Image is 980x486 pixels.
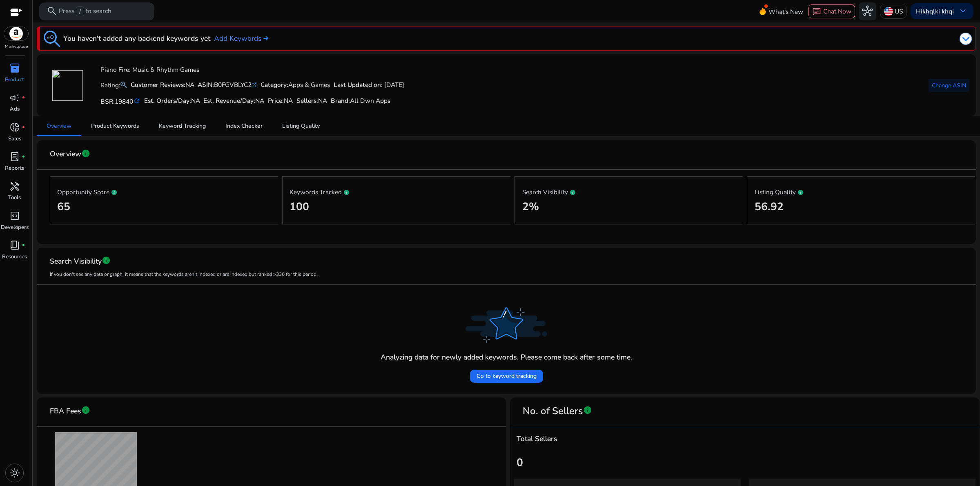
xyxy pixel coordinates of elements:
[59,7,111,16] p: Press to search
[465,307,547,343] img: personalised_dark.svg
[755,200,968,213] h2: 56.92
[296,97,327,104] h5: Sellers:
[100,80,127,90] p: Rating:
[44,31,60,47] img: keyword-tracking.svg
[812,7,821,16] span: chat
[52,70,83,101] img: 81jMQ6ZRBmL.jpg
[318,96,327,105] span: NA
[9,63,20,73] span: inventory_2
[290,187,503,197] p: Keywords Tracked
[4,27,29,40] img: amazon.svg
[261,80,288,89] b: Category:
[768,4,803,19] span: What's New
[334,80,404,89] div: : [DATE]
[916,8,954,14] p: Hi
[81,149,90,158] span: info
[477,372,537,380] span: Go to keyword tracking
[522,187,736,197] p: Search Visibility
[100,66,404,73] h4: Piano Fire: Music & Rhythm Games
[960,33,972,45] img: dropdown-arrow.svg
[1,224,29,232] p: Developers
[884,7,893,16] img: us.svg
[91,123,139,129] span: Product Keywords
[255,96,264,105] span: NA
[517,435,973,443] h4: Total Sellers
[50,404,81,418] span: FBA Fees
[2,253,27,261] p: Resources
[261,80,330,89] div: Apps & Games
[131,80,185,89] b: Customer Reviews:
[583,406,592,415] span: info
[859,2,877,20] button: hub
[268,97,293,104] h5: Price:
[50,254,102,269] span: Search Visibility
[22,96,25,100] span: fiber_manual_record
[334,80,381,89] b: Last Updated on
[102,256,111,265] span: info
[159,123,206,129] span: Keyword Tracking
[57,200,271,213] h2: 65
[22,126,25,129] span: fiber_manual_record
[115,97,133,106] span: 19840
[522,200,736,213] h2: 2%
[5,44,28,50] p: Marketplace
[9,151,20,162] span: lab_profile
[133,97,140,105] mat-icon: refresh
[57,187,271,197] p: Opportunity Score
[50,271,318,278] mat-card-subtitle: If you don't see any data or graph, it means that the keywords aren't indexed or are indexed but ...
[755,187,968,197] p: Listing Quality
[517,404,583,418] span: No. of Sellers
[47,123,71,129] span: Overview
[823,7,851,16] span: Chat Now
[22,244,25,247] span: fiber_manual_record
[381,353,632,362] h4: Analyzing data for newly added keywords. Please come back after some time.
[9,468,20,478] span: light_mode
[284,96,293,105] span: NA
[9,240,20,251] span: book_4
[50,147,81,161] span: Overview
[9,181,20,192] span: handyman
[517,455,973,471] div: 0
[76,7,84,16] span: /
[932,81,966,90] span: Change ASIN
[5,76,24,84] p: Product
[5,164,24,173] p: Reports
[100,96,140,105] h5: BSR:
[958,6,968,16] span: keyboard_arrow_down
[22,155,25,159] span: fiber_manual_record
[203,97,264,104] h5: Est. Revenue/Day:
[81,406,90,415] span: info
[8,135,21,143] p: Sales
[929,79,969,92] button: Change ASIN
[282,123,320,129] span: Listing Quality
[9,122,20,133] span: donut_small
[131,80,194,89] div: NA
[8,194,21,202] p: Tools
[261,36,268,41] img: arrow-right.svg
[198,80,257,89] div: B0FGVBLYC2
[10,105,20,113] p: Ads
[225,123,263,129] span: Index Checker
[290,200,503,213] h2: 100
[63,33,210,44] h3: You haven't added any backend keywords yet
[331,97,390,104] h5: :
[9,211,20,221] span: code_blocks
[9,93,20,103] span: campaign
[862,6,873,16] span: hub
[47,6,57,16] span: search
[214,33,268,44] a: Add Keywords
[808,4,855,18] button: chatChat Now
[144,97,200,104] h5: Est. Orders/Day:
[198,80,214,89] b: ASIN:
[922,7,954,16] b: khqlki khqi
[895,4,903,18] p: US
[350,96,390,105] span: All Dwn Apps
[191,96,200,105] span: NA
[331,96,348,105] span: Brand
